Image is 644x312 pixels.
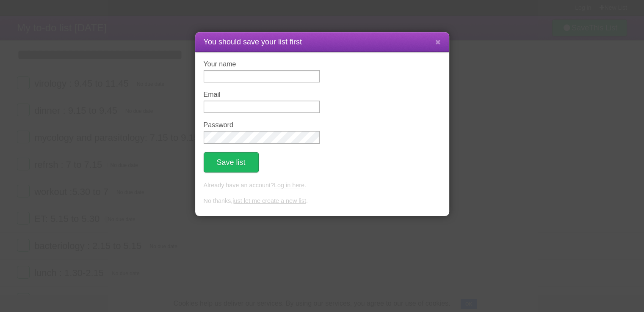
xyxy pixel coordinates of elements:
label: Password [204,121,320,129]
p: No thanks, . [204,197,441,206]
a: just let me create a new list [232,197,306,204]
p: Already have an account? . [204,181,441,190]
h1: You should save your list first [204,36,441,48]
label: Your name [204,60,320,68]
button: Save list [204,152,259,172]
label: Email [204,91,320,99]
a: Log in here [274,182,304,189]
